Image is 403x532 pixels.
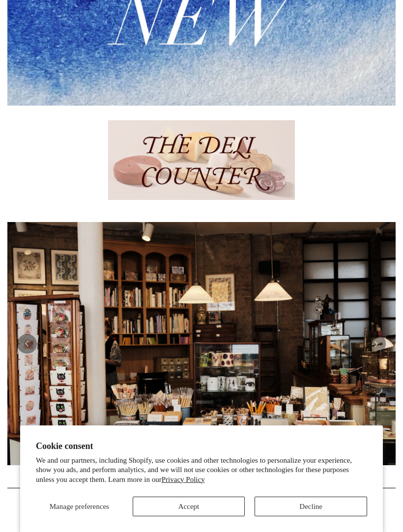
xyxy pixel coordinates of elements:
[36,456,367,485] p: We and our partners, including Shopify, use cookies and other technologies to personalize your ex...
[7,222,396,466] img: 20250131 INSIDE OF THE SHOP.jpg__PID:b9484a69-a10a-4bde-9e8d-1408d3d5e6ad
[162,476,205,483] a: Privacy Policy
[36,497,123,516] button: Manage preferences
[133,497,245,516] button: Accept
[50,503,109,510] span: Manage preferences
[17,334,37,354] button: Previous
[255,497,367,516] button: Decline
[36,441,367,451] h2: Cookie consent
[366,334,386,354] button: Next
[108,120,295,200] img: The Deli Counter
